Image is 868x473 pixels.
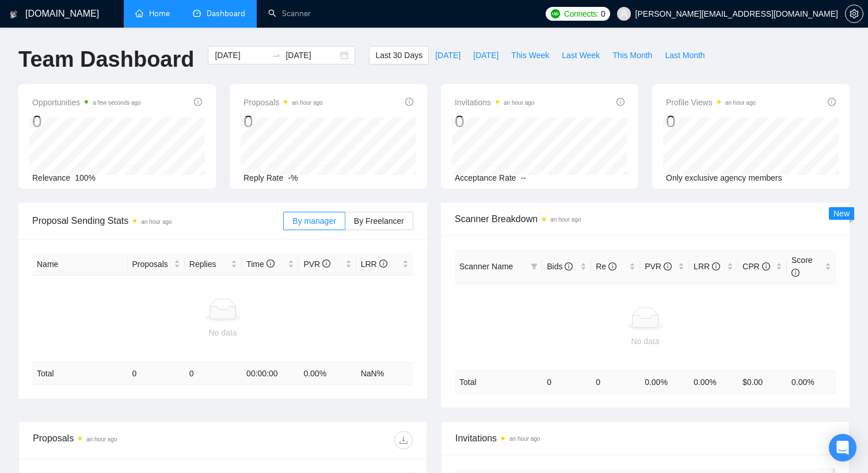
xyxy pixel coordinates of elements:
[128,363,185,385] td: 0
[292,100,322,106] time: an hour ago
[93,100,140,106] time: a few seconds ago
[132,258,172,270] span: Proposals
[267,260,275,268] span: info-circle
[32,213,283,228] span: Proposal Sending Stats
[207,9,245,18] span: Dashboard
[18,46,194,73] h1: Team Dashboard
[845,9,863,18] a: setting
[356,363,413,385] td: NaN %
[743,262,770,271] span: CPR
[435,49,460,62] span: [DATE]
[664,262,672,270] span: info-circle
[608,262,616,270] span: info-circle
[562,49,600,62] span: Last Week
[272,51,281,60] span: swap-right
[550,216,581,223] time: an hour ago
[272,51,281,60] span: to
[551,9,560,18] img: upwork-logo.png
[32,110,141,132] div: 0
[787,371,836,393] td: 0.00 %
[738,371,787,393] td: $ 0.00
[242,363,299,385] td: 00:00:00
[32,173,70,182] span: Relevance
[591,371,640,393] td: 0
[640,371,689,393] td: 0.00 %
[37,326,409,339] div: No data
[555,46,606,64] button: Last Week
[828,98,836,106] span: info-circle
[135,9,170,18] a: homeHome
[459,335,831,348] div: No data
[243,96,323,109] span: Proposals
[542,371,591,393] td: 0
[547,262,573,271] span: Bids
[712,262,720,270] span: info-circle
[845,5,863,23] button: setting
[725,100,756,106] time: an hour ago
[694,262,720,271] span: LRR
[288,173,298,182] span: -%
[361,260,387,269] span: LRR
[565,262,573,270] span: info-circle
[531,263,538,270] span: filter
[689,371,738,393] td: 0.00 %
[32,96,141,109] span: Opportunities
[32,253,128,276] th: Name
[616,98,625,106] span: info-circle
[375,49,422,62] span: Last 30 Days
[666,173,782,182] span: Only exclusive agency members
[10,5,18,24] img: logo
[791,269,800,277] span: info-circle
[601,7,606,20] span: 0
[354,216,404,226] span: By Freelancer
[762,262,770,270] span: info-circle
[620,10,628,18] span: user
[141,219,172,225] time: an hour ago
[455,212,836,226] span: Scanner Breakdown
[292,216,336,226] span: By manager
[473,49,498,62] span: [DATE]
[268,9,311,18] a: searchScanner
[189,258,229,270] span: Replies
[596,262,616,271] span: Re
[509,436,540,442] time: an hour ago
[75,173,96,182] span: 100%
[243,173,283,182] span: Reply Rate
[86,436,117,443] time: an hour ago
[405,98,413,106] span: info-circle
[459,262,513,271] span: Scanner Name
[369,46,429,64] button: Last 30 Days
[394,431,413,449] button: download
[504,100,534,106] time: an hour ago
[128,253,185,276] th: Proposals
[429,46,467,64] button: [DATE]
[467,46,505,64] button: [DATE]
[564,7,599,20] span: Connects:
[322,260,330,268] span: info-circle
[285,49,338,62] input: End date
[33,431,223,449] div: Proposals
[185,363,242,385] td: 0
[528,258,540,275] span: filter
[666,96,756,109] span: Profile Views
[658,46,711,64] button: Last Month
[379,260,387,268] span: info-circle
[193,9,201,17] span: dashboard
[299,363,356,385] td: 0.00 %
[612,49,652,62] span: This Month
[505,46,555,64] button: This Week
[791,255,813,277] span: Score
[829,434,856,461] div: Open Intercom Messenger
[665,49,705,62] span: Last Month
[455,96,534,109] span: Invitations
[666,110,756,132] div: 0
[511,49,549,62] span: This Week
[395,436,412,445] span: download
[846,9,863,18] span: setting
[194,98,202,106] span: info-circle
[833,209,850,218] span: New
[455,431,835,445] span: Invitations
[185,253,242,276] th: Replies
[455,173,516,182] span: Acceptance Rate
[606,46,658,64] button: This Month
